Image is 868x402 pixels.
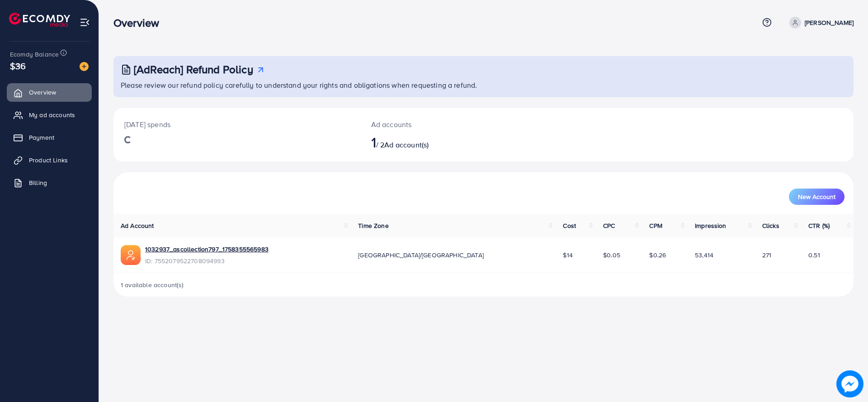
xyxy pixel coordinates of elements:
[29,88,56,97] span: Overview
[371,132,376,152] span: 1
[121,221,154,230] span: Ad Account
[121,280,184,289] span: 1 available account(s)
[29,110,75,119] span: My ad accounts
[80,17,90,28] img: menu
[7,106,92,124] a: My ad accounts
[29,133,54,142] span: Payment
[789,189,844,205] button: New Account
[134,63,253,76] h3: [AdReach] Refund Policy
[145,256,269,265] span: ID: 7552079522708094993
[603,221,615,230] span: CPC
[563,251,572,260] span: $14
[358,221,388,230] span: Time Zone
[798,194,835,200] span: New Account
[358,251,484,260] span: [GEOGRAPHIC_DATA]/[GEOGRAPHIC_DATA]
[371,119,534,130] p: Ad accounts
[121,245,141,265] img: ic-ads-acc.e4c84228.svg
[695,221,726,230] span: Impression
[7,151,92,169] a: Product Links
[7,83,92,101] a: Overview
[9,13,70,27] img: logo
[603,251,620,260] span: $0.05
[371,133,534,151] h2: / 2
[10,50,59,59] span: Ecomdy Balance
[808,221,830,230] span: CTR (%)
[7,174,92,192] a: Billing
[805,17,854,28] p: [PERSON_NAME]
[762,221,779,230] span: Clicks
[786,17,854,28] a: [PERSON_NAME]
[649,221,662,230] span: CPM
[384,140,429,150] span: Ad account(s)
[145,245,269,254] a: 1032937_ascollection797_1758355565983
[80,62,89,71] img: image
[649,251,666,260] span: $0.26
[695,251,713,260] span: 53,414
[10,59,26,72] span: $36
[7,128,92,147] a: Payment
[124,119,349,130] p: [DATE] spends
[113,16,166,29] h3: Overview
[808,251,820,260] span: 0.51
[29,178,47,187] span: Billing
[121,80,848,90] p: Please review our refund policy carefully to understand your rights and obligations when requesti...
[836,370,863,397] img: image
[29,156,68,165] span: Product Links
[563,221,576,230] span: Cost
[762,251,771,260] span: 271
